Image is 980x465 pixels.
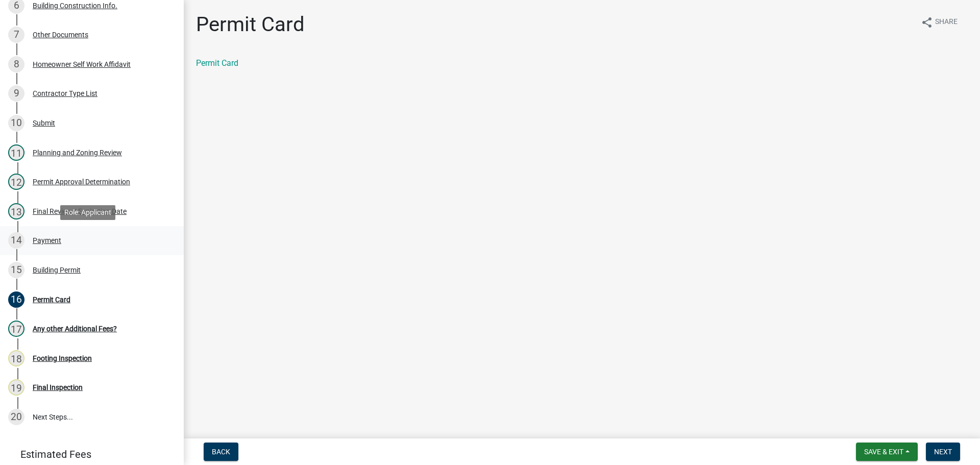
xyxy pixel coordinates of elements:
div: Submit [33,119,55,127]
button: Back [204,443,238,461]
div: 13 [8,203,24,219]
div: 16 [8,291,24,308]
span: Next [934,448,952,456]
h1: Permit Card [196,12,305,37]
button: shareShare [913,12,966,32]
div: Permit Card [33,296,70,303]
div: Final Review / Expiration Date [33,208,127,215]
div: Planning and Zoning Review [33,149,122,156]
div: 18 [8,350,24,366]
div: 14 [8,232,24,249]
button: Save & Exit [856,443,918,461]
span: Back [212,448,230,456]
div: 9 [8,85,24,102]
div: 10 [8,115,24,131]
div: Other Documents [33,31,88,38]
div: Role: Applicant [60,205,115,220]
div: Final Inspection [33,384,83,391]
div: 17 [8,321,24,337]
span: Save & Exit [864,448,903,456]
a: Permit Card [196,58,238,68]
div: Footing Inspection [33,355,92,362]
div: 12 [8,174,24,190]
span: Share [935,16,958,29]
div: Contractor Type List [33,90,97,97]
div: Permit Approval Determination [33,178,130,185]
div: 19 [8,379,24,396]
a: Estimated Fees [8,444,167,464]
div: Any other Additional Fees? [33,325,117,332]
div: 8 [8,56,24,72]
div: 11 [8,144,24,161]
div: Payment [33,237,61,244]
div: Building Permit [33,266,81,274]
div: 20 [8,409,24,425]
div: Homeowner Self Work Affidavit [33,61,131,68]
button: Next [926,443,960,461]
div: Building Construction Info. [33,2,117,9]
div: 7 [8,27,24,43]
i: share [921,16,933,29]
div: 15 [8,262,24,278]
